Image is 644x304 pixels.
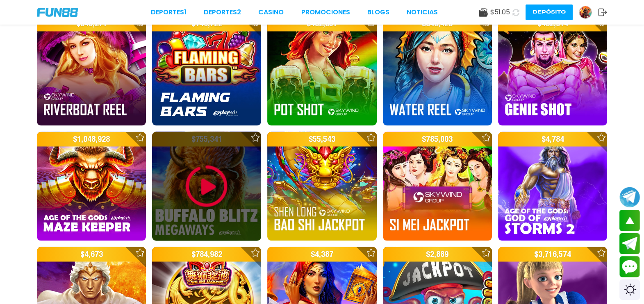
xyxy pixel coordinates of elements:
[619,256,640,277] button: Contact customer service
[383,132,492,240] img: Si Mei Jackpot
[407,7,438,17] a: NOTICIAS
[152,247,261,261] p: $ 784,982
[182,161,231,211] img: Play Game
[37,132,146,146] p: $ 1,048,928
[37,132,146,240] img: Age of the Gods: Maze Keeper
[490,7,510,17] span: $ 51.05
[151,7,187,17] a: Deportes1
[267,132,376,240] img: Shen Long Bao Shi Jackpot
[37,8,78,17] img: Company Logo
[267,247,376,261] p: $ 4,387
[526,5,573,20] button: Depósito
[383,132,492,146] p: $ 785,003
[619,233,640,254] button: Join telegram
[498,132,607,146] p: $ 4,784
[204,7,241,17] a: Deportes2
[301,7,350,17] a: Promociones
[37,247,146,261] p: $ 4,673
[37,16,146,125] img: Riverboat Reel
[579,6,592,18] img: Avatar
[152,16,261,125] img: Flaming Bars
[619,186,640,208] button: Join telegram channel
[619,279,640,300] div: Switch theme
[367,7,389,17] a: BLOGS
[383,16,492,125] img: Water Reel
[498,132,607,240] img: Age of the Gods God of Storms 2
[258,7,284,17] a: CASINO
[267,132,376,146] p: $ 55,543
[579,6,598,19] a: Avatar
[619,210,640,231] button: scroll up
[498,247,607,261] p: $ 3,716,574
[498,16,607,125] img: Genie Shot
[267,16,376,125] img: Pot Shot
[383,247,492,261] p: $ 2,889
